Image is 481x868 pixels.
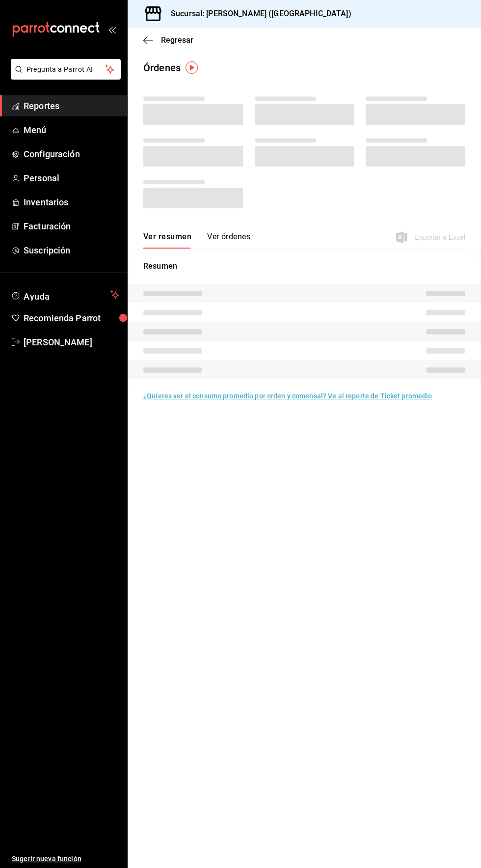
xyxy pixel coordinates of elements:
[11,59,121,80] button: Pregunta a Parrot AI
[24,244,119,257] span: Suscripción
[207,232,250,249] button: Ver órdenes
[143,392,432,400] a: ¿Quieres ver el consumo promedio por orden y comensal? Ve al reporte de Ticket promedio
[24,220,119,233] span: Facturación
[143,232,191,249] button: Ver resumen
[24,123,119,137] span: Menú
[163,8,351,20] h3: Sucursal: [PERSON_NAME] ([GEOGRAPHIC_DATA])
[12,854,119,864] span: Sugerir nueva función
[143,260,465,272] p: Resumen
[161,35,193,45] span: Regresar
[143,35,193,45] button: Regresar
[27,64,106,75] span: Pregunta a Parrot AI
[24,196,119,209] span: Inventarios
[186,61,198,74] img: Tooltip marker
[108,26,116,33] button: open_drawer_menu
[24,99,119,112] span: Reportes
[7,71,121,82] a: Pregunta a Parrot AI
[24,311,119,325] span: Recomienda Parrot
[143,232,250,249] div: navigation tabs
[143,60,181,75] div: Órdenes
[24,289,107,301] span: Ayuda
[24,147,119,161] span: Configuración
[24,171,119,185] span: Personal
[24,336,119,349] span: [PERSON_NAME]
